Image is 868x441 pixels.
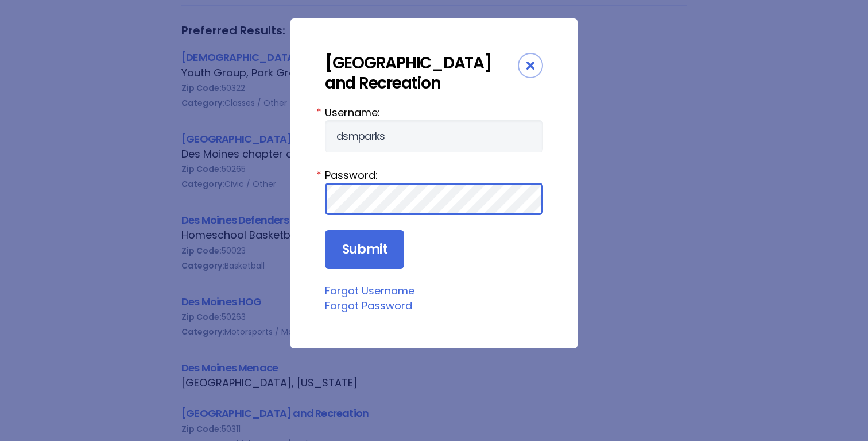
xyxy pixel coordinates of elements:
[325,230,404,269] input: Submit
[325,105,543,120] label: Username:
[325,53,518,93] div: [GEOGRAPHIC_DATA] and Recreation
[325,283,414,298] a: Forgot Username
[518,53,543,78] div: Close
[325,167,543,183] label: Password:
[325,298,412,313] a: Forgot Password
